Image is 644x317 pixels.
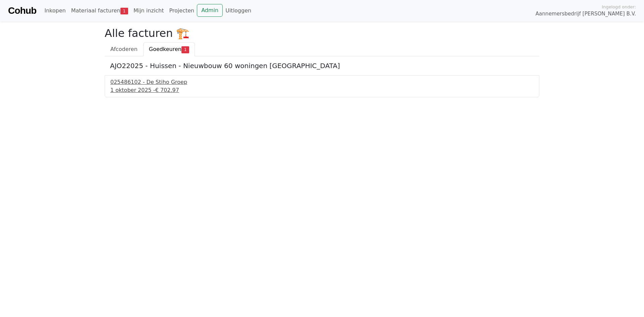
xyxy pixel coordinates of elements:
[110,62,534,70] h5: AJO22025 - Huissen - Nieuwbouw 60 woningen [GEOGRAPHIC_DATA]
[68,4,131,17] a: Materiaal facturen1
[105,42,143,56] a: Afcoderen
[602,4,636,10] span: Ingelogd onder:
[110,46,138,52] span: Afcoderen
[110,86,534,94] div: 1 oktober 2025 -
[42,4,68,17] a: Inkopen
[166,4,197,17] a: Projecten
[143,42,195,56] a: Goedkeuren1
[131,4,167,17] a: Mijn inzicht
[120,8,128,14] span: 1
[535,10,636,18] span: Aannemersbedrijf [PERSON_NAME] B.V.
[110,78,534,86] div: 025486102 - De Stiho Groep
[110,78,534,94] a: 025486102 - De Stiho Groep1 oktober 2025 -€ 702.97
[105,27,539,40] h2: Alle facturen 🏗️
[197,4,223,17] a: Admin
[181,46,189,53] span: 1
[223,4,254,17] a: Uitloggen
[149,46,181,52] span: Goedkeuren
[155,87,179,93] span: € 702.97
[8,3,36,19] a: Cohub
